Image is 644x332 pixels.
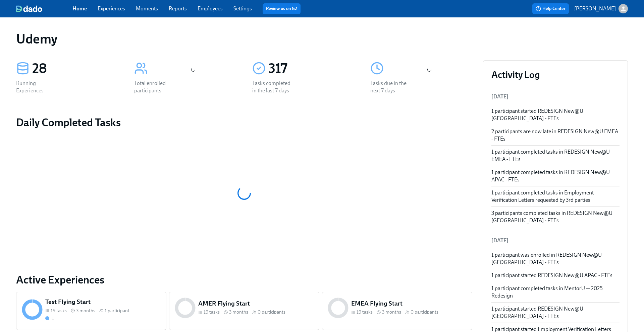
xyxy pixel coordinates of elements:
[16,5,72,12] a: dado
[491,305,620,320] div: 1 participant started REDESIGN New@U [GEOGRAPHIC_DATA] - FTEs
[491,189,620,204] div: 1 participant completed tasks in Employment Verification Letters requested by 3rd parties
[136,5,158,12] a: Moments
[491,272,620,279] div: 1 participant started REDESIGN New@U APAC - FTEs
[105,308,129,314] span: 1 participant
[574,5,616,12] p: [PERSON_NAME]
[52,315,54,322] div: 1
[263,3,301,14] button: Review us on G2
[491,148,620,163] div: 1 participant completed tasks in REDESIGN New@U EMEA - FTEs
[268,60,354,77] div: 317
[411,309,438,315] span: 0 participants
[536,5,566,12] span: Help Center
[370,80,413,94] div: Tasks due in the next 7 days
[532,3,569,14] button: Help Center
[233,5,252,12] a: Settings
[351,299,467,308] h5: EMEA Flying Start
[491,93,508,100] span: [DATE]
[229,309,248,315] span: 3 months
[98,5,125,12] a: Experiences
[198,5,223,12] a: Employees
[258,309,285,315] span: 0 participants
[169,292,319,330] a: AMER Flying Start19 tasks 3 months0 participants
[491,285,620,300] div: 1 participant completed tasks in MentorU — 2025 Redesign
[491,233,620,249] li: [DATE]
[45,298,161,306] h5: Test Flying Start
[252,80,295,94] div: Tasks completed in the last 7 days
[491,107,620,122] div: 1 participant started REDESIGN New@U [GEOGRAPHIC_DATA] - FTEs
[382,309,401,315] span: 3 months
[16,31,57,47] h1: Udemy
[169,5,187,12] a: Reports
[491,210,620,224] div: 3 participants completed tasks in REDESIGN New@U [GEOGRAPHIC_DATA] - FTEs
[574,4,628,13] button: [PERSON_NAME]
[16,116,472,129] h2: Daily Completed Tasks
[204,309,220,315] span: 19 tasks
[16,292,166,330] a: Test Flying Start19 tasks 3 months1 participant1
[16,5,42,12] img: dado
[32,60,118,77] div: 28
[72,5,87,12] a: Home
[51,308,67,314] span: 19 tasks
[491,169,620,183] div: 1 participant completed tasks in REDESIGN New@U APAC - FTEs
[16,80,59,94] div: Running Experiences
[76,308,95,314] span: 3 months
[491,69,620,81] h3: Activity Log
[491,128,620,143] div: 2 participants are now late in REDESIGN New@U EMEA - FTEs
[357,309,373,315] span: 19 tasks
[16,273,472,286] a: Active Experiences
[491,251,620,266] div: 1 participant was enrolled in REDESIGN New@U [GEOGRAPHIC_DATA] - FTEs
[134,80,177,94] div: Total enrolled participants
[266,5,297,12] a: Review us on G2
[198,299,314,308] h5: AMER Flying Start
[322,292,472,330] a: EMEA Flying Start19 tasks 3 months0 participants
[45,315,54,322] div: On time with open tasks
